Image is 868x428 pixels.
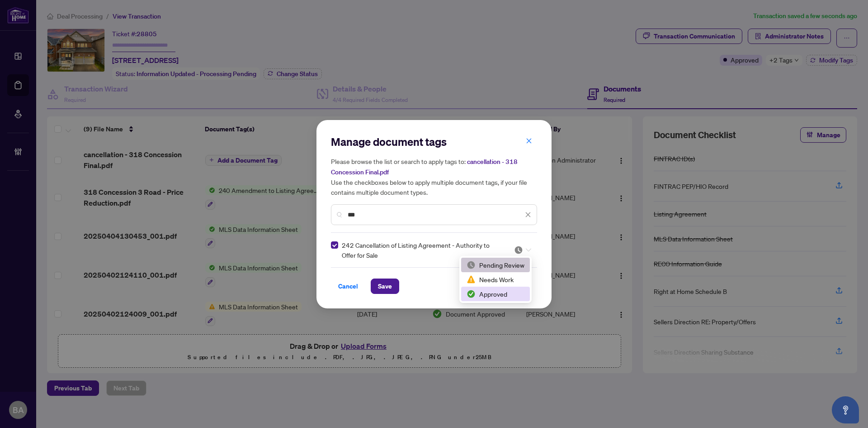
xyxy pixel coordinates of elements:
[461,287,530,301] div: Approved
[525,212,531,218] span: close
[331,135,537,149] h2: Manage document tags
[467,289,524,299] div: Approved
[467,289,476,298] img: status
[342,240,503,260] span: 242 Cancellation of Listing Agreement - Authority to Offer for Sale
[338,279,358,293] span: Cancel
[467,260,476,269] img: status
[467,274,524,284] div: Needs Work
[331,279,365,294] button: Cancel
[378,279,392,293] span: Save
[331,156,537,197] h5: Please browse the list or search to apply tags to: Use the checkboxes below to apply multiple doc...
[467,275,476,284] img: status
[832,396,859,423] button: Open asap
[514,245,531,255] span: Pending Review
[461,272,530,287] div: Needs Work
[467,260,524,270] div: Pending Review
[371,279,399,294] button: Save
[514,245,523,255] img: status
[526,138,532,144] span: close
[331,158,518,176] span: cancellation - 318 Concession Final.pdf
[461,258,530,272] div: Pending Review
